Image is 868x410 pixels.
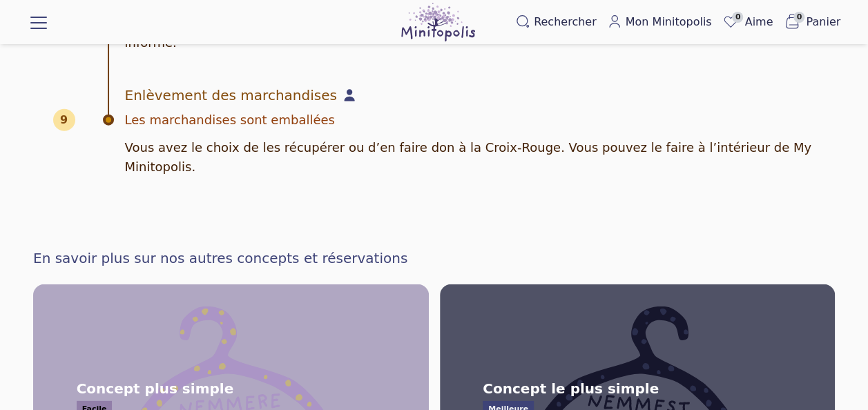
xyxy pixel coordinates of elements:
[602,11,717,33] a: Mon Minitopolis
[510,11,602,33] button: Rechercher
[732,12,743,23] span: 0
[717,10,778,34] a: 0Aime
[744,14,773,30] span: Aime
[401,3,475,41] img: Logo de Minitopolis
[125,138,816,177] p: Vous avez le choix de les récupérer ou d’en faire don à la Croix-Rouge. Vous pouvez le faire à l’...
[793,12,804,23] span: 0
[125,110,335,130] h5: Les marchandises sont emballées
[77,379,234,398] span: Concept plus simple
[806,14,840,30] span: Panier
[53,109,75,131] span: 9
[534,14,597,30] span: Rechercher
[626,14,712,30] span: Mon Minitopolis
[483,379,659,398] span: Concept le plus simple
[33,248,835,268] h4: En savoir plus sur nos autres concepts et réservations
[125,86,337,105] div: Enlèvement des marchandises
[778,10,846,34] button: 0Panier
